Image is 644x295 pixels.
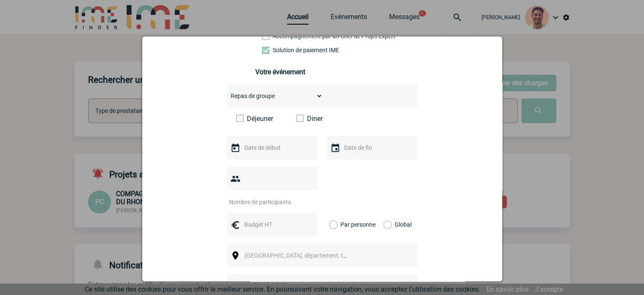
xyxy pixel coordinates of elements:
input: Nombre de participants [227,197,307,208]
label: Global [383,213,389,236]
input: Date de début [242,142,301,153]
input: Date de fin [342,142,401,153]
h3: Votre événement [255,68,389,76]
label: Prestation payante [262,33,299,39]
label: Par personne [329,213,338,236]
label: Conformité aux process achat client, Prise en charge de la facturation, Mutualisation de plusieur... [262,47,299,53]
label: Déjeuner [236,115,285,123]
span: [GEOGRAPHIC_DATA], département, région... [245,252,362,259]
input: Nom de l'événement [227,280,395,291]
input: Budget HT [242,219,301,230]
label: Diner [296,115,345,123]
